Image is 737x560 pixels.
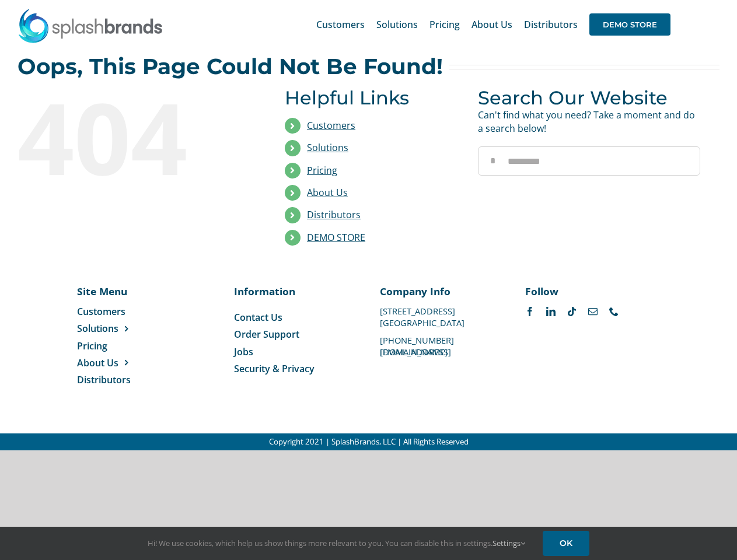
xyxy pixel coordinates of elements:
[285,87,460,108] h3: Helpful Links
[234,345,357,358] a: Jobs
[376,20,418,29] span: Solutions
[429,6,460,43] a: Pricing
[77,305,156,318] a: Customers
[77,339,156,352] a: Pricing
[307,164,337,177] a: Pricing
[18,87,240,186] div: 404
[234,311,357,324] a: Contact Us
[524,20,578,29] span: Distributors
[77,356,156,369] a: About Us
[148,538,525,548] span: Hi! We use cookies, which help us show things more relevant to you. You can disable this in setti...
[525,307,535,316] a: facebook
[493,538,525,548] a: Settings
[567,307,577,316] a: tiktok
[316,6,365,43] a: Customers
[18,55,443,78] h2: Oops, This Page Could Not Be Found!
[478,146,507,176] input: Search
[307,119,355,132] a: Customers
[316,20,365,29] span: Customers
[234,311,282,324] span: Contact Us
[307,231,365,244] a: DEMO STORE
[380,284,503,298] p: Company Info
[234,311,357,376] nav: Menu
[524,6,578,43] a: Distributors
[234,328,299,341] span: Order Support
[234,328,357,341] a: Order Support
[478,87,700,108] h3: Search Our Website
[77,373,156,386] a: Distributors
[589,6,670,43] a: DEMO STORE
[478,146,700,176] input: Search...
[77,305,156,387] nav: Menu
[77,284,156,298] p: Site Menu
[478,108,700,135] p: Can't find what you need? Take a moment and do a search below!
[471,20,512,29] span: About Us
[234,284,357,298] p: Information
[589,13,670,36] span: DEMO STORE
[234,362,357,375] a: Security & Privacy
[546,307,556,316] a: linkedin
[316,6,670,43] nav: Main Menu
[77,322,118,335] span: Solutions
[77,339,107,352] span: Pricing
[18,8,163,43] img: SplashBrands.com Logo
[307,186,348,199] a: About Us
[77,356,118,369] span: About Us
[77,305,125,318] span: Customers
[429,20,460,29] span: Pricing
[525,284,648,298] p: Follow
[609,307,619,316] a: phone
[307,141,348,154] a: Solutions
[234,345,253,358] span: Jobs
[77,373,131,386] span: Distributors
[234,362,315,375] span: Security & Privacy
[588,307,598,316] a: mail
[543,531,589,556] a: OK
[307,208,361,221] a: Distributors
[77,322,156,335] a: Solutions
